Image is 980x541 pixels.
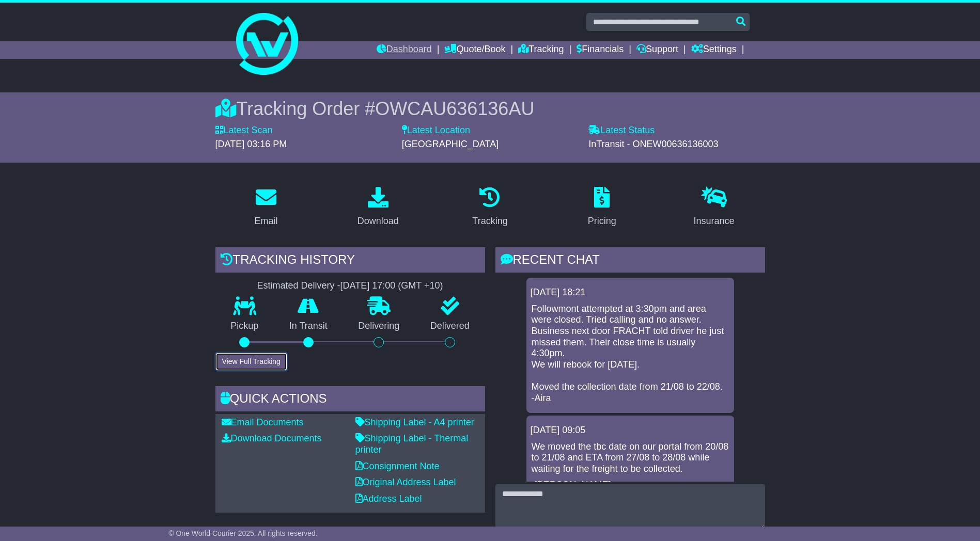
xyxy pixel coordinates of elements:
[588,125,655,136] label: Latest Status
[588,139,718,149] span: InTransit - ONEW00636136003
[222,433,322,443] a: Download Documents
[355,433,469,455] a: Shipping Label - Thermal printer
[222,417,304,427] a: Email Documents
[274,321,343,332] p: In Transit
[377,41,432,59] a: Dashboard
[355,461,440,471] a: Consignment Note
[247,183,284,232] a: Email
[472,214,507,228] div: Tracking
[694,214,735,228] div: Insurance
[168,529,318,537] span: © One World Courier 2025. All rights reserved.
[415,321,485,332] p: Delivered
[215,321,274,332] p: Pickup
[531,287,730,298] div: [DATE] 18:21
[532,304,729,404] p: Followmont attempted at 3:30pm and area were closed. Tried calling and no answer. Business next d...
[465,183,514,232] a: Tracking
[495,247,765,275] div: RECENT CHAT
[691,41,737,59] a: Settings
[215,247,485,275] div: Tracking history
[588,214,616,228] div: Pricing
[636,41,678,59] a: Support
[531,425,730,436] div: [DATE] 09:05
[357,214,399,228] div: Download
[215,280,485,292] div: Estimated Delivery -
[215,139,287,149] span: [DATE] 03:16 PM
[581,183,623,232] a: Pricing
[215,125,273,136] label: Latest Scan
[215,353,287,371] button: View Full Tracking
[577,41,624,59] a: Financials
[375,98,534,119] span: OWCAU636136AU
[254,214,277,228] div: Email
[402,139,499,149] span: [GEOGRAPHIC_DATA]
[444,41,505,59] a: Quote/Book
[355,477,456,487] a: Original Address Label
[340,280,443,292] div: [DATE] 17:00 (GMT +10)
[518,41,564,59] a: Tracking
[687,183,741,232] a: Insurance
[215,98,765,120] div: Tracking Order #
[355,494,422,504] a: Address Label
[351,183,406,232] a: Download
[402,125,470,136] label: Latest Location
[215,386,485,414] div: Quick Actions
[532,441,729,475] p: We moved the tbc date on our portal from 20/08 to 21/08 and ETA from 27/08 to 28/08 while waiting...
[532,480,729,491] p: -[PERSON_NAME]
[355,417,474,427] a: Shipping Label - A4 printer
[343,321,415,332] p: Delivering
